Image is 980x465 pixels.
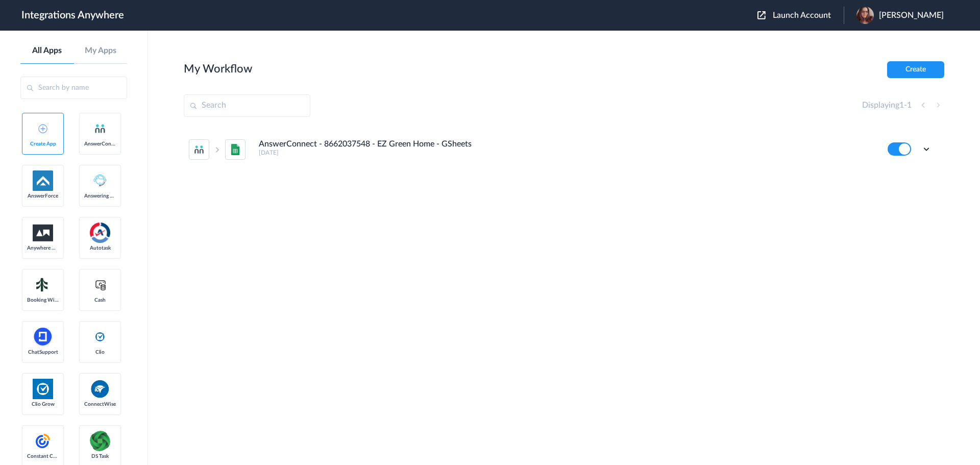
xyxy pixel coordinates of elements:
img: launch-acct-icon.svg [757,11,766,19]
span: Launch Account [773,11,831,19]
img: Clio.jpg [33,379,53,399]
img: autotask.png [90,223,110,243]
span: Cash [84,297,116,303]
input: Search [184,94,310,117]
span: Clio Grow [27,401,59,407]
span: DS Task [84,453,116,459]
img: chatsupport-icon.svg [33,327,53,347]
span: AnswerConnect [84,141,116,147]
span: AnswerForce [27,193,59,199]
input: Search by name [20,77,127,99]
img: 20240306-150956.jpg [856,7,874,24]
h4: Displaying - [862,101,912,110]
span: Clio [84,349,116,355]
img: clio-logo.svg [94,331,106,343]
img: Answering_service.png [90,170,110,191]
span: ChatSupport [27,349,59,355]
span: Booking Widget [27,297,59,303]
span: 1 [907,101,912,109]
img: add-icon.svg [38,124,47,133]
span: Answering Service [84,193,116,199]
span: [PERSON_NAME] [879,11,944,20]
img: constant-contact.svg [33,431,53,451]
span: Constant Contact [27,453,59,459]
span: ConnectWise [84,401,116,407]
img: aww.png [33,225,53,241]
a: All Apps [20,46,74,56]
button: Create [887,61,944,78]
img: Setmore_Logo.svg [33,276,53,294]
a: My Apps [74,46,128,56]
h5: [DATE] [259,149,874,156]
img: cash-logo.svg [94,279,107,291]
img: distributedSource.png [90,431,110,451]
span: Autotask [84,245,116,251]
img: answerconnect-logo.svg [94,123,106,135]
h2: My Workflow [184,62,252,76]
img: connectwise.png [90,379,110,399]
span: 1 [899,101,904,109]
button: Launch Account [757,11,844,20]
img: af-app-logo.svg [33,170,53,191]
h4: AnswerConnect - 8662037548 - EZ Green Home - GSheets [259,139,472,149]
h1: Integrations Anywhere [21,9,124,21]
span: Anywhere Works [27,245,59,251]
span: Create App [27,141,59,147]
